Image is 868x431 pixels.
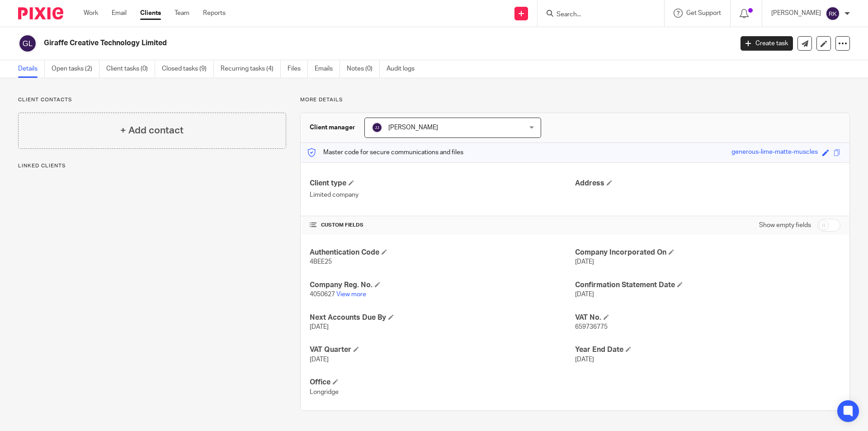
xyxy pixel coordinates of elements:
p: More details [300,96,850,104]
h4: VAT Quarter [310,345,575,355]
h2: Giraffe Creative Technology Limited [44,38,590,48]
p: [PERSON_NAME] [771,9,821,18]
a: Emails [315,60,340,78]
h4: Confirmation Statement Date [575,280,840,290]
h4: + Add contact [120,123,184,137]
a: Details [18,60,45,78]
a: Closed tasks (9) [162,60,214,78]
a: Reports [203,9,226,18]
p: Limited company [310,190,575,199]
input: Search [556,11,637,19]
h4: VAT No. [575,313,840,322]
a: Files [288,60,308,78]
span: [DATE] [575,259,594,265]
span: Get Support [686,10,721,16]
img: svg%3E [372,122,382,133]
a: Audit logs [387,60,421,78]
h3: Client manager [310,123,355,132]
a: Open tasks (2) [52,60,99,78]
a: View more [336,291,366,298]
span: 4050627 [310,291,335,298]
h4: Address [575,179,840,188]
h4: CUSTOM FIELDS [310,222,575,229]
span: [DATE] [310,324,329,330]
h4: Authentication Code [310,248,575,257]
span: 4BEE25 [310,259,332,265]
h4: Company Incorporated On [575,248,840,257]
p: Client contacts [18,96,286,104]
a: Team [175,9,189,18]
a: Notes (0) [347,60,380,78]
p: Master code for secure communications and files [307,148,463,157]
label: Show empty fields [759,221,811,230]
img: Pixie [18,7,63,19]
span: [PERSON_NAME] [388,124,438,131]
a: Create task [741,36,793,51]
a: Client tasks (0) [106,60,155,78]
a: Email [112,9,127,18]
p: Linked clients [18,162,286,170]
span: Longridge [310,389,339,395]
h4: Next Accounts Due By [310,313,575,322]
span: [DATE] [575,356,594,363]
img: svg%3E [826,6,840,21]
span: [DATE] [575,291,594,298]
a: Clients [140,9,161,18]
a: Work [84,9,98,18]
h4: Company Reg. No. [310,280,575,290]
img: svg%3E [18,34,37,53]
span: [DATE] [310,356,329,363]
h4: Year End Date [575,345,840,355]
span: 659736775 [575,324,608,330]
div: generous-lime-matte-muscles [731,147,818,158]
h4: Client type [310,179,575,188]
a: Recurring tasks (4) [221,60,281,78]
h4: Office [310,378,575,387]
